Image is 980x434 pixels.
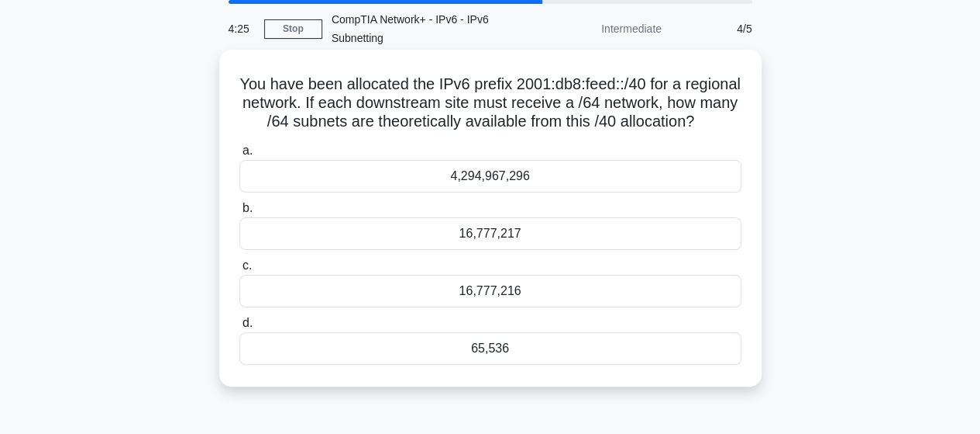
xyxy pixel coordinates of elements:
div: 4,294,967,296 [239,160,741,193]
a: Stop [264,19,322,39]
div: 16,777,216 [239,275,741,307]
div: 65,536 [239,332,741,365]
h5: You have been allocated the IPv6 prefix 2001:db8:feed::/40 for a regional network. If each downst... [238,75,743,132]
div: 4:25 [219,13,264,44]
span: b. [242,201,253,214]
span: a. [242,144,253,157]
div: CompTIA Network+ - IPv6 - IPv6 Subnetting [322,4,535,54]
div: 16,777,217 [239,217,741,250]
span: d. [242,316,253,329]
div: Intermediate [535,13,671,44]
div: 4/5 [671,13,762,44]
span: c. [242,259,252,272]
